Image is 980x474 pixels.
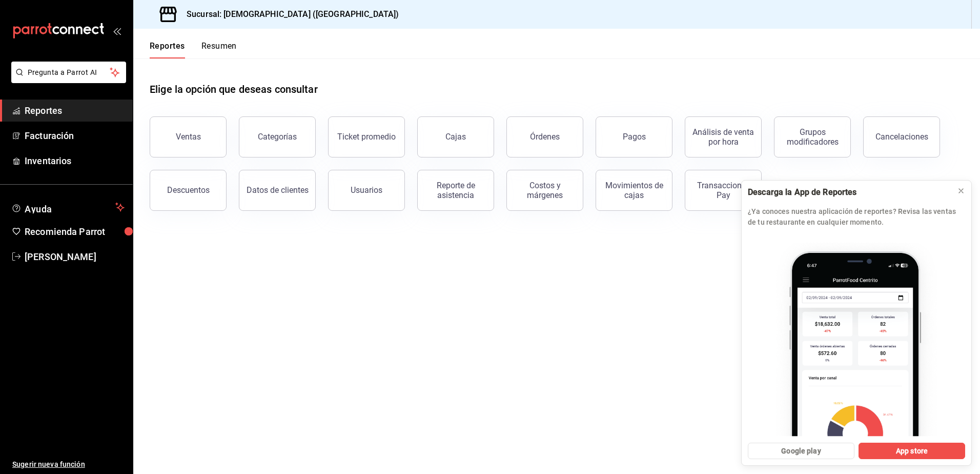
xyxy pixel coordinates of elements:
[859,443,965,459] button: App store
[623,132,646,142] div: Pagos
[328,116,405,157] button: Ticket promedio
[150,170,227,211] button: Descuentos
[748,187,949,198] div: Descarga la App de Reportes
[685,170,762,211] button: Transacciones Pay
[748,234,965,437] img: parrot app_2.png
[445,132,466,142] div: Cajas
[748,443,854,459] button: Google play
[239,170,316,211] button: Datos de clientes
[7,74,126,85] a: Pregunta a Parrot AI
[506,170,583,211] button: Costos y márgenes
[513,181,577,200] div: Costos y márgenes
[25,104,125,117] span: Reportes
[258,132,297,142] div: Categorías
[685,116,762,157] button: Análisis de venta por hora
[25,129,125,143] span: Facturación
[691,181,755,200] div: Transacciones Pay
[167,185,210,195] div: Descuentos
[150,116,227,157] button: Ventas
[530,132,560,142] div: Órdenes
[506,116,583,157] button: Órdenes
[774,116,851,157] button: Grupos modificadores
[781,446,821,457] span: Google play
[351,185,382,195] div: Usuarios
[201,41,237,58] button: Resumen
[424,181,487,200] div: Reporte de asistencia
[691,127,755,147] div: Análisis de venta por hora
[113,27,121,35] button: open_drawer_menu
[781,127,844,147] div: Grupos modificadores
[328,170,405,211] button: Usuarios
[875,132,928,142] div: Cancelaciones
[748,206,965,228] p: ¿Ya conoces nuestra aplicación de reportes? Revisa las ventas de tu restaurante en cualquier mome...
[417,116,494,157] button: Cajas
[28,67,110,78] span: Pregunta a Parrot AI
[239,116,316,157] button: Categorías
[150,41,185,58] button: Reportes
[176,132,201,142] div: Ventas
[863,116,940,157] button: Cancelaciones
[596,170,672,211] button: Movimientos de cajas
[150,41,237,58] div: navigation tabs
[25,250,125,264] span: [PERSON_NAME]
[896,446,928,457] span: App store
[25,225,125,239] span: Recomienda Parrot
[178,8,399,21] h3: Sucursal: [DEMOGRAPHIC_DATA] ([GEOGRAPHIC_DATA])
[596,116,672,157] button: Pagos
[150,82,318,97] h1: Elige la opción que deseas consultar
[602,181,666,200] div: Movimientos de cajas
[247,185,309,195] div: Datos de clientes
[25,154,125,168] span: Inventarios
[12,459,125,470] span: Sugerir nueva función
[11,62,126,83] button: Pregunta a Parrot AI
[25,201,111,213] span: Ayuda
[417,170,494,211] button: Reporte de asistencia
[337,132,396,142] div: Ticket promedio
